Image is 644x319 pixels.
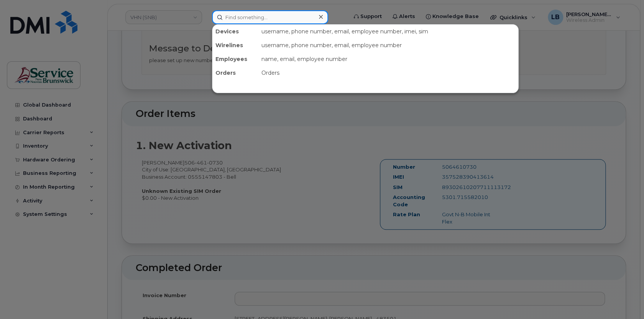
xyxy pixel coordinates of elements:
div: Devices [212,25,258,38]
div: Wirelines [212,38,258,52]
div: username, phone number, email, employee number [258,38,518,52]
div: username, phone number, email, employee number, imei, sim [258,25,518,38]
div: Employees [212,52,258,66]
div: Orders [258,66,518,80]
div: name, email, employee number [258,52,518,66]
div: Orders [212,66,258,80]
input: Find something... [212,10,328,24]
